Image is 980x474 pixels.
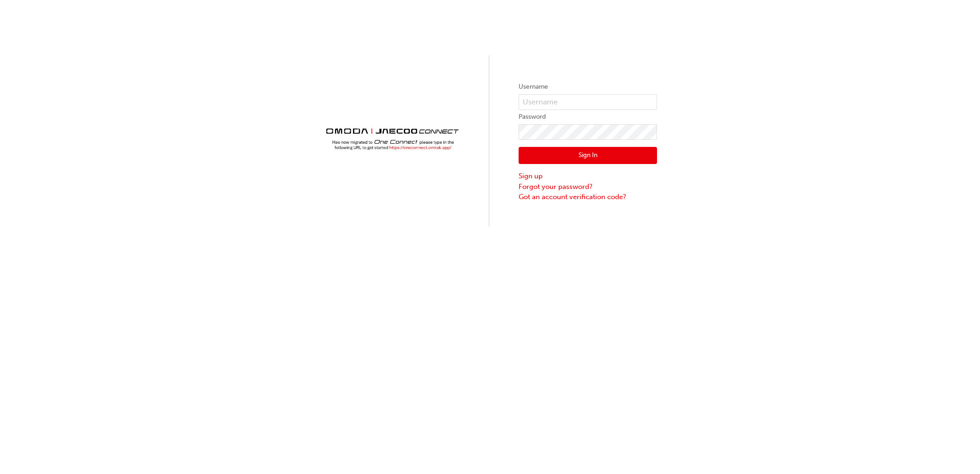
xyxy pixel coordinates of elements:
label: Password [519,111,657,122]
input: Username [519,94,657,110]
a: Forgot your password? [519,182,657,192]
label: Username [519,81,657,92]
a: Got an account verification code? [519,192,657,202]
img: Trak [323,115,461,153]
a: Sign up [519,171,657,182]
button: Sign In [519,147,657,164]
